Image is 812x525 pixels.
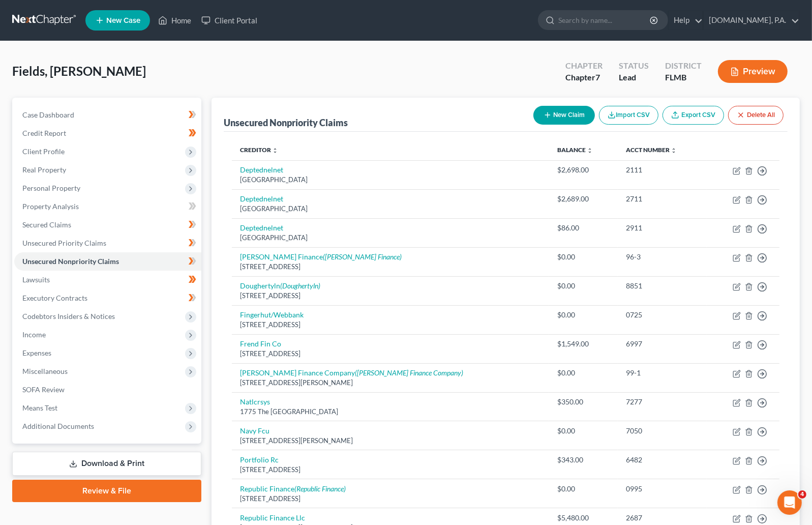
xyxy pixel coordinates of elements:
[22,367,68,375] span: Miscellaneous
[280,281,320,290] i: (Doughertyln)
[12,452,201,476] a: Download & Print
[14,197,201,216] a: Property Analysis
[626,252,699,262] div: 96-3
[14,289,201,307] a: Executory Contracts
[240,378,541,388] div: [STREET_ADDRESS][PERSON_NAME]
[663,106,724,125] a: Export CSV
[240,175,541,185] div: [GEOGRAPHIC_DATA]
[557,397,610,407] div: $350.00
[565,72,603,83] div: Chapter
[22,110,74,119] span: Case Dashboard
[718,60,788,83] button: Preview
[355,368,463,377] i: ([PERSON_NAME] Finance Company)
[14,106,201,124] a: Case Dashboard
[626,484,699,494] div: 0995
[626,426,699,436] div: 7050
[240,320,541,330] div: [STREET_ADDRESS]
[240,146,278,154] a: Creditor unfold_more
[626,397,699,407] div: 7277
[626,146,677,154] a: Acct Number unfold_more
[557,194,610,204] div: $2,689.00
[240,233,541,243] div: [GEOGRAPHIC_DATA]
[14,216,201,234] a: Secured Claims
[22,165,66,174] span: Real Property
[777,490,802,515] iframe: Intercom live chat
[22,348,51,357] span: Expenses
[533,106,595,125] button: New Claim
[704,11,799,30] a: [DOMAIN_NAME], P.A.
[22,129,66,137] span: Credit Report
[22,403,57,412] span: Means Test
[557,513,610,523] div: $5,480.00
[599,106,658,125] button: Import CSV
[619,72,649,83] div: Lead
[240,368,463,377] a: [PERSON_NAME] Finance Company([PERSON_NAME] Finance Company)
[798,490,806,499] span: 4
[671,148,677,154] i: unfold_more
[323,252,402,261] i: ([PERSON_NAME] Finance)
[595,72,600,82] span: 7
[12,480,201,502] a: Review & File
[240,310,304,319] a: Fingerhut/Webbank
[626,194,699,204] div: 2711
[619,60,649,72] div: Status
[557,339,610,349] div: $1,549.00
[22,239,106,247] span: Unsecured Priority Claims
[626,455,699,465] div: 6482
[557,426,610,436] div: $0.00
[22,220,71,229] span: Secured Claims
[14,271,201,289] a: Lawsuits
[557,252,610,262] div: $0.00
[728,106,784,125] button: Delete All
[106,17,140,24] span: New Case
[22,312,115,320] span: Codebtors Insiders & Notices
[626,513,699,523] div: 2687
[626,339,699,349] div: 6997
[22,330,46,339] span: Income
[240,397,270,406] a: Natlcrsys
[240,494,541,504] div: [STREET_ADDRESS]
[294,484,346,493] i: (Republic Finance)
[22,275,50,284] span: Lawsuits
[240,194,283,203] a: Deptednelnet
[557,310,610,320] div: $0.00
[557,368,610,378] div: $0.00
[196,11,262,30] a: Client Portal
[240,262,541,272] div: [STREET_ADDRESS]
[557,146,593,154] a: Balance unfold_more
[558,11,651,30] input: Search by name...
[240,339,281,348] a: Frend Fin Co
[240,223,283,232] a: Deptednelnet
[12,64,146,78] span: Fields, [PERSON_NAME]
[240,349,541,359] div: [STREET_ADDRESS]
[240,281,320,290] a: Doughertyln(Doughertyln)
[240,407,541,417] div: 1775 The [GEOGRAPHIC_DATA]
[14,234,201,252] a: Unsecured Priority Claims
[557,484,610,494] div: $0.00
[240,436,541,446] div: [STREET_ADDRESS][PERSON_NAME]
[14,381,201,399] a: SOFA Review
[22,385,65,394] span: SOFA Review
[240,484,346,493] a: Republic Finance(Republic Finance)
[557,223,610,233] div: $86.00
[240,165,283,174] a: Deptednelnet
[669,11,703,30] a: Help
[153,11,196,30] a: Home
[240,513,305,522] a: Republic Finance Llc
[272,148,278,154] i: unfold_more
[22,184,80,192] span: Personal Property
[22,147,65,156] span: Client Profile
[240,204,541,214] div: [GEOGRAPHIC_DATA]
[240,455,279,464] a: Portfolio Rc
[665,72,702,83] div: FLMB
[22,294,87,302] span: Executory Contracts
[224,116,348,129] div: Unsecured Nonpriority Claims
[626,165,699,175] div: 2111
[557,165,610,175] div: $2,698.00
[240,252,402,261] a: [PERSON_NAME] Finance([PERSON_NAME] Finance)
[557,281,610,291] div: $0.00
[22,422,94,430] span: Additional Documents
[565,60,603,72] div: Chapter
[587,148,593,154] i: unfold_more
[626,223,699,233] div: 2911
